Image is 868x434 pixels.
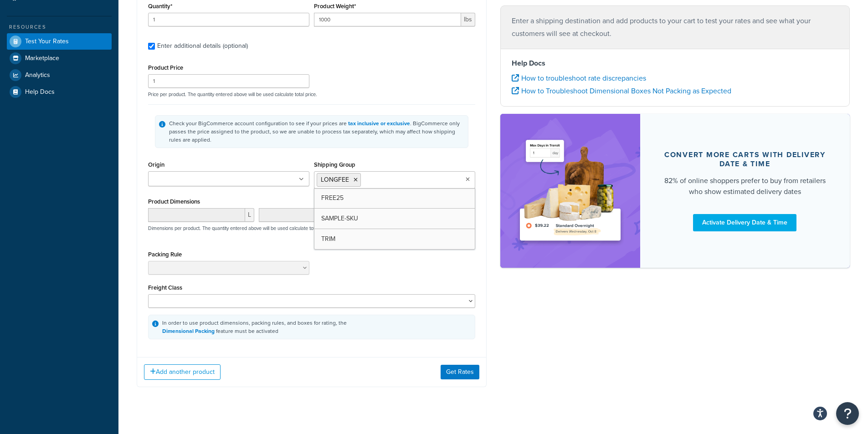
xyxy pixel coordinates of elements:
[314,188,475,208] a: FREE25
[146,225,337,231] p: Dimensions per product. The quantity entered above will be used calculate total volume.
[321,234,335,244] span: TRIM
[7,23,112,31] div: Resources
[144,364,221,380] button: Add another product
[7,33,112,50] a: Test Your Rates
[162,319,347,335] div: In order to use product dimensions, packing rules, and boxes for rating, the feature must be acti...
[662,150,828,168] div: Convert more carts with delivery date & time
[25,38,69,46] span: Test Your Rates
[314,209,475,229] a: SAMPLE-SKU
[7,84,112,100] a: Help Docs
[348,119,410,128] a: tax inclusive or exclusive
[146,91,478,97] p: Price per product. The quantity entered above will be used calculate total price.
[512,86,731,96] a: How to Troubleshoot Dimensional Boxes Not Packing as Expected
[25,88,55,96] span: Help Docs
[245,208,254,222] span: L
[157,40,248,52] div: Enter additional details (optional)
[314,161,355,168] label: Shipping Group
[314,13,461,26] input: 0.00
[25,55,59,62] span: Marketplace
[7,50,112,66] a: Marketplace
[169,119,464,144] div: Check your BigCommerce account configuration to see if your prices are . BigCommerce only passes ...
[148,161,164,168] label: Origin
[836,402,859,425] button: Open Resource Center
[461,13,475,26] span: lbs
[441,365,479,379] button: Get Rates
[662,175,828,197] div: 82% of online shoppers prefer to buy from retailers who show estimated delivery dates
[512,15,839,40] p: Enter a shipping destination and add products to your cart to test your rates and see what your c...
[512,73,646,83] a: How to troubleshoot rate discrepancies
[693,214,796,231] a: Activate Delivery Date & Time
[321,175,349,184] span: LONGFEE
[25,71,50,79] span: Analytics
[314,229,475,249] a: TRIM
[321,193,344,203] span: FREE25
[321,214,358,223] span: SAMPLE-SKU
[314,3,356,10] label: Product Weight*
[148,198,200,205] label: Product Dimensions
[148,13,309,26] input: 0.0
[148,3,172,10] label: Quantity*
[148,43,155,50] input: Enter additional details (optional)
[148,64,183,71] label: Product Price
[7,67,112,83] a: Analytics
[162,327,215,335] a: Dimensional Packing
[148,284,182,291] label: Freight Class
[512,58,839,69] h4: Help Docs
[148,251,182,258] label: Packing Rule
[514,128,627,254] img: feature-image-ddt-36eae7f7280da8017bfb280eaccd9c446f90b1fe08728e4019434db127062ab4.png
